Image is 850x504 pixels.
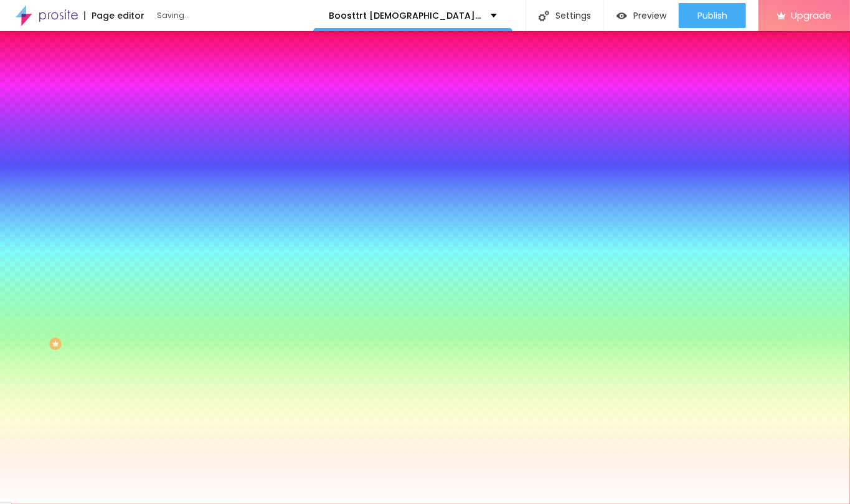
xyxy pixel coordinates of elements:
span: Upgrade [791,10,831,21]
button: Preview [604,3,679,28]
div: Saving... [157,12,300,19]
div: Page editor [84,11,144,20]
button: Publish [679,3,746,28]
span: Publish [697,11,727,21]
p: Boosttrt [DEMOGRAPHIC_DATA][MEDICAL_DATA] Gummies Herbal Formula for Men’s Wellness [329,11,481,20]
img: Icone [539,11,549,21]
span: Preview [633,11,666,21]
img: view-1.svg [616,11,627,21]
